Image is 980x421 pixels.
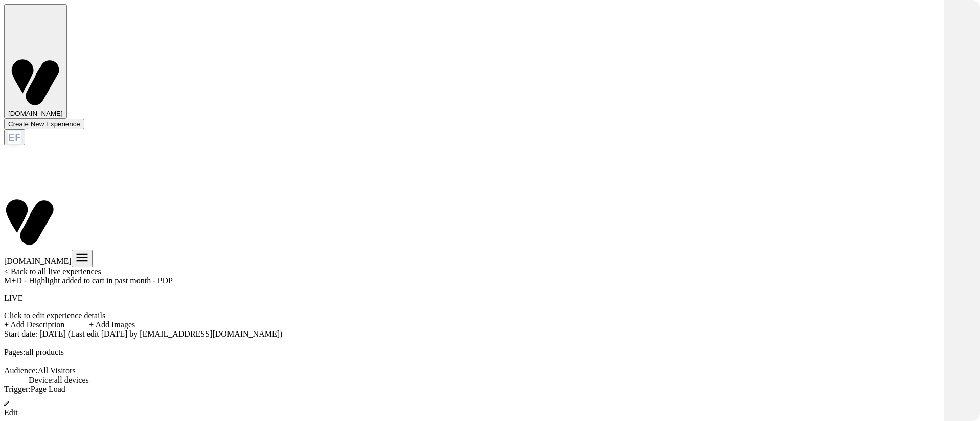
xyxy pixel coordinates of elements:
span: [DOMAIN_NAME] [4,257,72,265]
span: all products [26,348,64,357]
span: Start date: [DATE] (Last edit [DATE] by [EMAIL_ADDRESS][DOMAIN_NAME]) [4,329,282,338]
div: Click to edit experience details [4,311,976,320]
button: EF [4,129,25,145]
img: Visually logo [10,57,61,108]
div: Pages: [4,348,976,357]
span: all devices [54,375,89,384]
span: Page Load [31,385,65,393]
span: Edit [4,394,976,417]
span: M+D - Highlight added to cart in past month - PDP [4,276,976,303]
img: edit [4,401,9,406]
p: LIVE [4,294,976,303]
button: Visually logo[DOMAIN_NAME] [4,4,67,119]
div: Audience: [4,366,976,375]
img: Visually logo [4,196,55,248]
div: EF [8,131,21,144]
span: + Add Images [89,320,135,329]
span: [DOMAIN_NAME] [8,109,63,117]
button: Create New Experience [4,119,84,129]
span: + Add Description [4,320,64,329]
a: < Back to all live experiences [4,267,101,276]
div: Trigger: [4,385,976,394]
span: Device: [16,375,101,384]
span: All Visitors [38,366,76,375]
